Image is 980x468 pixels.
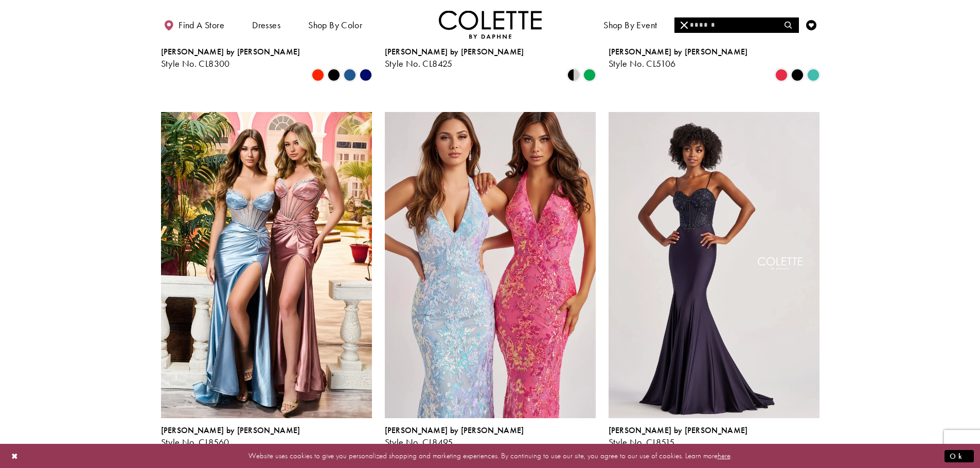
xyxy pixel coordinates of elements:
[439,10,542,39] a: Visit Home Page
[306,10,365,39] span: Shop by color
[781,10,796,39] a: Toggle search
[791,69,804,81] i: Black
[252,20,280,30] span: Dresses
[360,69,372,81] i: Sapphire
[683,10,759,39] a: Meet the designer
[609,436,675,448] span: Style No. CL8515
[609,47,748,69] div: Colette by Daphne Style No. CL5106
[161,425,300,436] span: [PERSON_NAME] by [PERSON_NAME]
[583,69,596,81] i: Emerald
[804,10,819,39] a: Check Wishlist
[439,10,542,39] img: Colette by Daphne
[775,69,788,81] i: Strawberry
[385,436,453,448] span: Style No. CL8495
[778,17,798,33] button: Submit Search
[161,58,230,69] span: Style No. CL8300
[385,46,524,57] span: [PERSON_NAME] by [PERSON_NAME]
[674,17,799,33] div: Search form
[609,112,819,418] a: Visit Colette by Daphne Style No. CL8515 Page
[609,426,748,447] div: Colette by Daphne Style No. CL8515
[161,112,372,418] a: Visit Colette by Daphne Style No. CL8560 Page
[674,17,798,33] input: Search
[385,58,453,69] span: Style No. CL8425
[161,426,300,447] div: Colette by Daphne Style No. CL8560
[385,426,524,447] div: Colette by Daphne Style No. CL8495
[609,58,676,69] span: Style No. CL5106
[179,20,224,30] span: Find a store
[807,69,819,81] i: Turquoise
[161,436,229,448] span: Style No. CL8560
[567,69,580,81] i: Black/Silver
[161,47,300,69] div: Colette by Daphne Style No. CL8300
[385,112,596,418] a: Visit Colette by Daphne Style No. CL8495 Page
[250,10,283,39] span: Dresses
[609,425,748,436] span: [PERSON_NAME] by [PERSON_NAME]
[674,17,694,33] button: Close Search
[603,20,657,30] span: Shop By Event
[161,10,227,39] a: Find a store
[601,10,660,39] span: Shop By Event
[308,20,362,30] span: Shop by color
[945,450,974,462] button: Submit Dialog
[328,69,340,81] i: Black
[609,46,748,57] span: [PERSON_NAME] by [PERSON_NAME]
[312,69,324,81] i: Scarlet
[385,425,524,436] span: [PERSON_NAME] by [PERSON_NAME]
[161,46,300,57] span: [PERSON_NAME] by [PERSON_NAME]
[718,451,730,461] a: here
[6,447,24,465] button: Close Dialog
[74,449,906,463] p: Website uses cookies to give you personalized shopping and marketing experiences. By continuing t...
[344,69,356,81] i: Ocean Blue
[385,47,524,69] div: Colette by Daphne Style No. CL8425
